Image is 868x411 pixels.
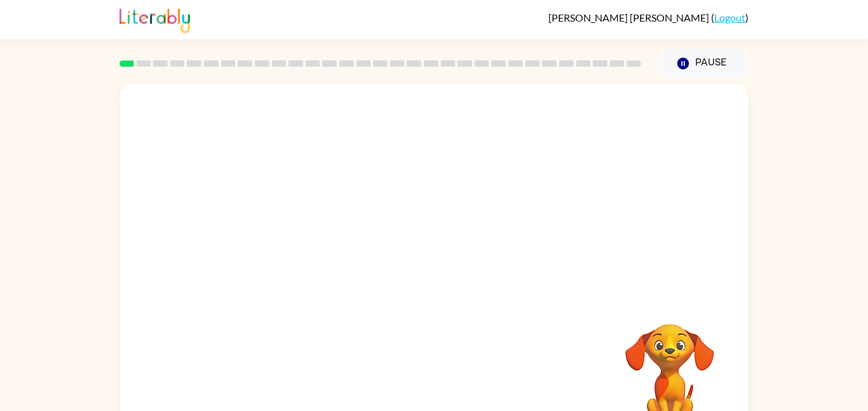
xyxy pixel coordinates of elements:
[548,11,711,24] span: [PERSON_NAME] [PERSON_NAME]
[714,11,745,24] a: Logout
[119,5,190,33] img: Literably
[548,11,749,24] div: ( )
[656,49,749,78] button: Pause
